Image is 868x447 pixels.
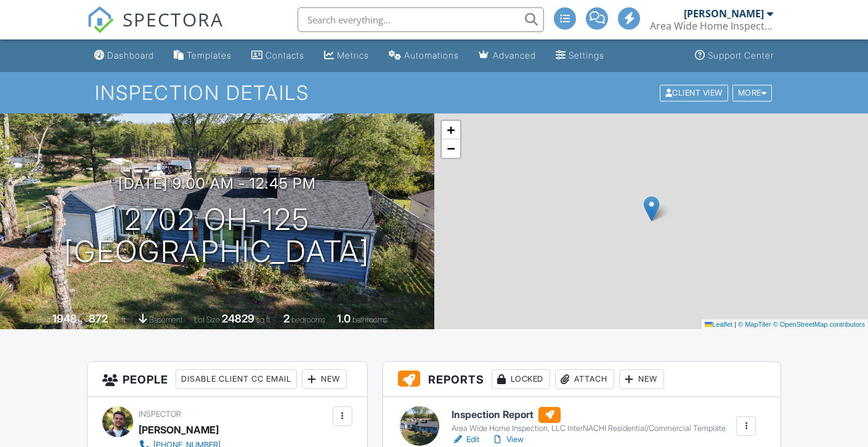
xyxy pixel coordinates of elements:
div: Automations [404,50,459,60]
h3: Reports [383,362,781,397]
a: Support Center [690,44,779,67]
span: + [447,122,455,137]
div: Metrics [337,50,369,60]
div: Client View [660,84,728,101]
input: Search everything... [298,7,544,32]
div: Attach [555,369,614,389]
a: View [492,433,524,446]
div: Support Center [708,50,774,60]
div: Locked [492,369,550,389]
span: sq.ft. [256,315,272,324]
div: 1.0 [337,312,351,325]
div: Settings [569,50,604,60]
div: Area Wide Home Inspection, LLC InterNACHI Residential/Commercial Template [452,424,726,433]
a: © MapTiler [738,321,771,328]
span: bedrooms [291,315,325,324]
div: New [619,369,664,389]
a: Contacts [246,44,309,67]
img: Marker [644,196,659,221]
a: © OpenStreetMap contributors [773,321,865,328]
span: sq. ft. [110,315,127,324]
a: Templates [169,44,237,67]
a: Advanced [474,44,541,67]
span: bathrooms [352,315,387,324]
span: basement [149,315,182,324]
span: Inspector [139,409,181,419]
div: 24829 [222,312,254,325]
h6: Inspection Report [452,407,726,423]
div: Templates [187,50,232,60]
a: Leaflet [705,321,732,328]
div: [PERSON_NAME] [139,420,219,439]
a: Edit [452,433,479,446]
div: 2 [283,312,290,325]
div: Advanced [493,50,536,60]
h1: 2702 OH-125 [GEOGRAPHIC_DATA] [64,203,370,269]
div: More [732,84,773,101]
a: Metrics [319,44,374,67]
div: 872 [89,312,108,325]
div: [PERSON_NAME] [684,7,764,20]
span: Built [37,315,51,324]
a: Zoom out [442,139,460,158]
span: Lot Size [194,315,220,324]
h1: Inspection Details [95,82,774,104]
span: − [447,141,455,156]
div: 1948 [52,312,77,325]
a: SPECTORA [87,17,224,43]
a: Settings [551,44,609,67]
h3: [DATE] 9:00 am - 12:45 pm [118,175,316,192]
a: Dashboard [89,44,159,67]
h3: People [87,362,367,397]
span: SPECTORA [123,6,224,32]
span: | [734,321,736,328]
a: Inspection Report Area Wide Home Inspection, LLC InterNACHI Residential/Commercial Template [452,407,726,434]
a: Automations (Basic) [384,44,464,67]
div: New [302,369,347,389]
div: Area Wide Home Inspection, LLC [650,20,773,32]
div: Dashboard [107,50,154,60]
div: Disable Client CC Email [176,369,297,389]
a: Zoom in [442,121,460,139]
img: The Best Home Inspection Software - Spectora [87,6,114,33]
div: Contacts [266,50,304,60]
a: Client View [659,88,731,97]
